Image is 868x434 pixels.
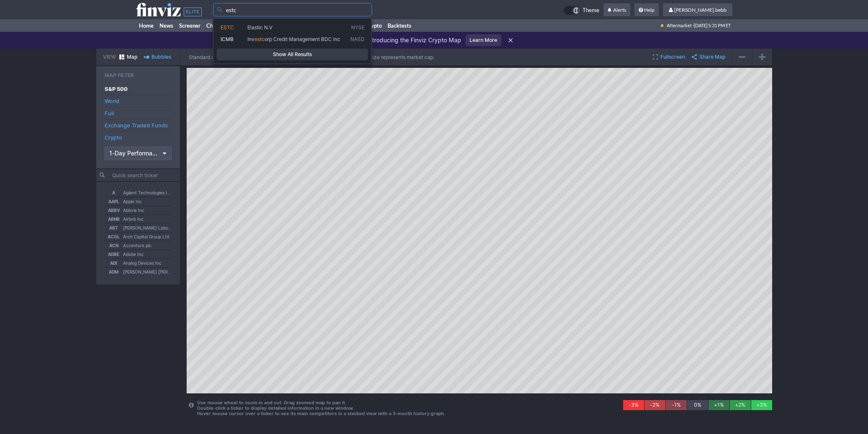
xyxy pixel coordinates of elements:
button: AAPLApple Inc [105,197,172,206]
div: Search [213,18,372,64]
a: Crypto [105,132,172,143]
span: Aftermarket · [667,19,694,32]
a: S&P 500 [105,83,172,95]
span: Arch Capital Group Ltd [123,233,169,240]
button: Share Map [688,51,729,63]
a: Bubbles [141,51,175,63]
span: [DATE] 5:31 PM ET [694,19,731,32]
div: +3% [751,400,772,410]
span: A [105,189,123,196]
span: NYSE [351,24,365,31]
p: Introducing the Finviz Crypto Map [353,36,461,44]
div: -2% [645,400,665,410]
a: News [157,19,176,32]
a: Full [105,107,172,119]
button: ABNBAirbnb Inc [105,215,172,223]
span: [PERSON_NAME].bebb [674,7,727,13]
span: Share Map [699,53,725,61]
button: Fullscreen [650,51,688,63]
button: ADM[PERSON_NAME] [PERSON_NAME] Midland Co [105,268,172,276]
h2: View [103,53,116,61]
span: Abbvie Inc [123,207,144,214]
span: orp Credit Management BDC Inc [265,36,340,42]
span: AAPL [105,198,123,205]
a: Theme [563,6,599,15]
span: ADM [105,268,123,276]
a: Crypto [362,19,385,32]
a: [PERSON_NAME].bebb [663,3,732,17]
button: Data type [105,147,172,160]
a: Home [136,19,157,32]
span: Airbnb Inc [123,215,144,223]
div: 0% [687,400,708,410]
span: ABT [105,224,123,232]
button: ABBVAbbvie Inc [105,206,172,214]
a: Backtests [385,19,414,32]
span: Fullscreen [660,53,685,61]
span: ADBE [105,251,123,258]
a: Alerts [603,3,630,17]
span: [PERSON_NAME] Laboratories [123,224,172,232]
a: Exchange Traded Funds [105,119,172,131]
span: Accenture plc [123,242,152,249]
a: Show All Results [217,49,368,60]
span: ABNB [105,215,123,223]
div: Use mouse wheel to zoom in and out. Drag zoomed map to pan it. Double‑click a ticker to display d... [189,400,623,416]
a: Help [634,3,659,17]
span: Theme [583,6,599,15]
span: ACN [105,242,123,249]
button: ACNAccenture plc [105,241,172,250]
button: ACGLArch Capital Group Ltd [105,232,172,241]
button: ADBEAdobe Inc [105,250,172,258]
span: ESTC [221,24,234,31]
button: ABT[PERSON_NAME] Laboratories [105,224,172,232]
span: Apple Inc [123,198,142,205]
span: 1-Day Performance [109,149,159,158]
div: -3% [623,400,644,410]
button: AAgilent Technologies Inc [105,189,172,197]
span: estc [254,36,265,42]
a: World [105,95,172,107]
span: ACGL [105,233,123,240]
span: Bubbles [152,53,171,61]
a: Screener [176,19,203,32]
a: Learn More [465,34,501,46]
input: Search [213,3,372,16]
div: -1% [666,400,687,410]
span: ADI [105,259,123,267]
span: NASD [350,36,365,43]
button: ADIAnalog Devices Inc [105,259,172,267]
a: Map [116,51,141,63]
p: Standard and Poor's 500 index stocks categorized by sectors and industries. Size represents marke... [189,54,434,60]
a: Charts [203,19,226,32]
span: Map [127,53,137,61]
span: [PERSON_NAME] [PERSON_NAME] Midland Co [123,268,172,276]
h2: Map Filter [105,71,172,80]
span: ABBV [105,207,123,214]
input: Quick search ticker [101,169,180,181]
span: Adobe Inc [123,251,144,258]
span: Elastic N.V [247,24,272,31]
span: ICMB [221,36,234,42]
span: Inv [247,36,254,42]
span: Agilent Technologies Inc [123,189,172,196]
div: +1% [709,400,729,410]
div: +2% [730,400,751,410]
span: Analog Devices Inc [123,259,162,267]
span: Show All Results [221,50,365,59]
